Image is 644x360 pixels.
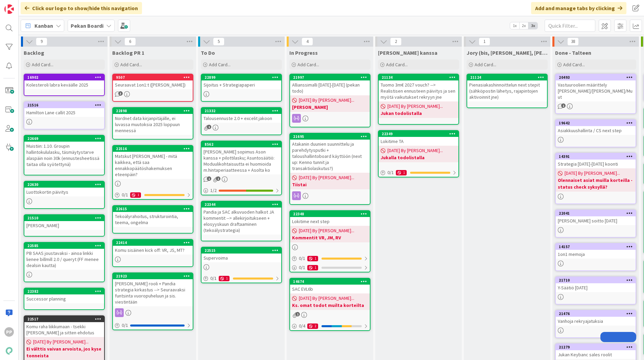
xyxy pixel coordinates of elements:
div: Supervoima [201,254,281,262]
span: Backlog [24,49,44,56]
div: 22041 [559,211,636,216]
div: Komu sisäinen kick off: VR, JS, MT? [113,246,193,255]
div: 22414 [113,240,193,246]
span: [DATE] By [PERSON_NAME]... [299,97,354,104]
span: 5 [213,38,224,46]
div: 21279 [556,344,636,350]
div: Seuraavat 1on1:t ([PERSON_NAME]) [113,80,193,89]
a: 22382Successor planning [24,288,105,310]
div: Vastuuroolien määrittely [PERSON_NAME]/[PERSON_NAME]/Muut [556,80,636,101]
div: 0/11 [290,254,370,263]
a: 22349Lokitime TA[DATE] By [PERSON_NAME]...Jukalla todolistalla0/11 [378,130,459,177]
a: 21476Vanhoja rekryajatuksia [555,310,636,338]
b: Tiistai [292,181,368,188]
div: 22585PB SAAS joustavaksi - ainoa linkki lienee billmill 2.0 / queryt (FF menee dealsin kautta) [24,243,104,270]
div: 19642 [559,121,636,125]
div: 22414Komu sisäinen kick off: VR, JS, MT? [113,240,193,255]
span: 2x [519,22,528,29]
div: 22382 [27,289,104,294]
span: Add Card... [209,62,231,68]
div: 1 [307,265,318,270]
div: 14674 [290,279,370,285]
div: Pienasiakashinnoittelun next stepit (sähköpostin lähetys, rajapintojen aktivoinnit jne) [467,80,547,101]
b: Ei välttis vaivan arvoista, jos kyse tonneista [26,345,102,359]
a: 22669Muistiin: 1.10. Groupin hallintokululasku, täsmäytystarve alaspäin noin 30k (ennustesheetiss... [24,135,105,175]
div: 22349Lokitime TA [379,131,458,146]
div: 21923[PERSON_NAME] rooli + Pandia strategia kirkastus --> Seuraavaksi funtsinta vuoropuheluun ja ... [113,273,193,306]
div: 21516 [27,103,104,107]
span: Add Card... [32,62,53,68]
span: 4 [302,38,313,46]
div: 22349 [382,131,458,136]
a: 22041[PERSON_NAME] soitto [DATE] [555,210,636,238]
div: Successor planning [24,294,104,303]
div: 21923 [113,273,193,279]
span: 2 [390,38,402,46]
span: Add Card... [475,62,496,68]
div: 16902 [24,74,104,80]
div: 22630Luottokortin päivitys [24,182,104,196]
span: 1x [510,22,519,29]
div: 21710 [559,278,636,283]
span: 1 [479,38,490,46]
div: Muistiin: 1.10. Groupin hallintokululasku, täsmäytystarve alaspäin noin 30k (ennustesheetissä tai... [24,142,104,169]
span: 1 [295,312,300,316]
div: Matskut [PERSON_NAME] - mitä kaikkea, että saa ennakkopäätöshakemuksen eteenpäin? [113,152,193,179]
span: 1 [207,125,211,129]
div: 1 [219,276,230,281]
div: 0/1 [113,321,193,330]
div: Komu raha liikkumaan - tsekki [PERSON_NAME] ja sitten ehdotus [24,322,104,337]
div: 22899 [201,74,281,80]
div: 21516Hamilton Lane callit 2025 [24,102,104,117]
span: 0 / 1 [299,264,305,271]
div: Lokitime next step [290,217,370,226]
div: 21134Tuomo 3m€ 2027 vouch? --> Realistisen ennusteen päivitys ja sen myötä vaikutukset rekryyn jne [379,74,458,101]
span: Add Card... [563,62,585,68]
div: 22414 [116,240,193,245]
span: Add Card... [120,62,142,68]
div: 22899 [205,75,281,80]
div: 22516Matskut [PERSON_NAME] - mitä kaikkea, että saa ennakkopäätöshakemuksen eteenpäin? [113,146,193,179]
div: 2 [307,323,318,329]
span: 1 [561,103,566,108]
div: 22516 [113,146,193,152]
a: 21510[PERSON_NAME] [24,214,105,237]
div: 22041 [556,210,636,216]
div: 21997Allianssimalli [DATE]-[DATE] (pekan todo) [290,74,370,95]
div: 14674 [293,279,370,284]
div: 22516 [116,146,193,151]
div: 22515 [205,248,281,253]
div: Allianssimalli [DATE]-[DATE] (pekan todo) [290,80,370,95]
span: 9 [36,38,47,46]
a: 141571on1 memoja [555,243,636,271]
div: 21279 [559,345,636,350]
div: 21124 [467,74,547,80]
div: 21332 [201,108,281,114]
div: Strategia [DATE]-[DATE] koonti [556,160,636,168]
b: Jukan todolistalla [381,110,456,117]
div: Pandia ja SAC alkuvuoden halkot JA kommentit --> allekirjoitukseen + elosyyskuun draftaaminen (te... [201,208,281,235]
div: [PERSON_NAME] soitto [DATE] [556,216,636,225]
div: 21134 [382,75,458,80]
div: Hamilton Lane callit 2025 [24,108,104,117]
div: 1/2 [201,186,281,195]
b: Olennaiset asiat muilla korteilla - status check syksyllä? [558,177,634,190]
div: 20493 [559,75,636,80]
a: 22585PB SAAS joustavaksi - ainoa linkki lienee billmill 2.0 / queryt (FF menee dealsin kautta) [24,242,105,282]
div: 1 [130,192,141,198]
div: 21710 [556,277,636,283]
div: 22348Lokitime next step [290,211,370,226]
span: 38 [567,38,579,46]
div: 22344 [201,201,281,208]
a: 22516Matskut [PERSON_NAME] - mitä kaikkea, että saa ennakkopäätöshakemuksen eteenpäin?0/11 [112,145,193,200]
div: 14391 [556,153,636,160]
div: 21510[PERSON_NAME] [24,215,104,230]
div: 9507 [116,75,193,80]
div: 14674SAC EVL6b [290,279,370,293]
span: [DATE] By [PERSON_NAME]... [299,174,354,181]
div: 22517Komu raha liikkumaan - tsekki [PERSON_NAME] ja sitten ehdotus [24,316,104,337]
div: 22898Nordnet data kirjanpitäjälle, ei luvassa muutoksia 2025 loppuun mennessä [113,108,193,135]
div: 22515 [201,247,281,254]
div: 21695Atakanin duunien suunnittelu ja parehdytysputki + taloushallintoboard käyttöön (next up: Ken... [290,134,370,173]
b: [PERSON_NAME] [292,104,368,111]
